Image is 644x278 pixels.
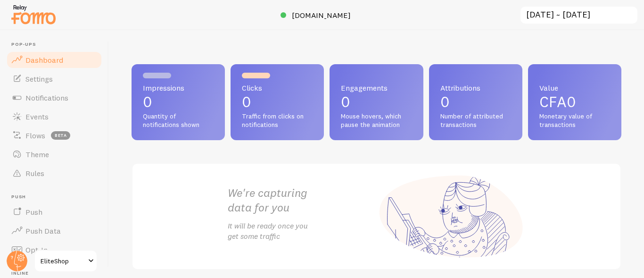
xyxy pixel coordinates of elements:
span: Opt-In [25,245,48,254]
span: Mouse hovers, which pause the animation [341,112,412,129]
span: CFA0 [539,93,576,111]
span: Flows [25,131,45,140]
a: Opt-In [6,240,103,259]
span: Rules [25,168,44,178]
a: Theme [6,145,103,164]
span: Notifications [25,93,68,102]
span: Engagements [341,84,412,92]
a: Settings [6,69,103,88]
span: EliteShop [41,255,85,267]
a: Notifications [6,88,103,107]
p: 0 [440,94,511,110]
span: Value [539,84,610,92]
p: 0 [143,94,214,110]
span: Number of attributed transactions [440,112,511,129]
span: Inline [11,270,103,277]
img: fomo-relay-logo-orange.svg [10,2,57,26]
a: EliteShop [34,250,98,272]
span: Monetary value of transactions [539,112,610,129]
a: Flows beta [6,126,103,145]
p: It will be ready once you get some traffic [228,220,377,242]
a: Dashboard [6,51,103,69]
p: 0 [242,94,313,110]
p: 0 [341,94,412,110]
a: Push Data [6,221,103,240]
a: Rules [6,164,103,183]
h2: We're capturing data for you [228,185,377,215]
span: Dashboard [25,55,63,65]
span: Clicks [242,84,313,92]
span: Push [25,207,42,217]
span: Pop-ups [11,42,103,48]
span: Settings [25,74,53,84]
span: Attributions [440,84,511,92]
span: beta [51,131,70,140]
span: Events [25,112,49,121]
span: Quantity of notifications shown [143,112,214,129]
span: Push [11,194,103,200]
span: Traffic from clicks on notifications [242,112,313,129]
a: Events [6,107,103,126]
a: Push [6,202,103,221]
span: Push Data [25,226,61,236]
span: Theme [25,150,49,159]
span: Impressions [143,84,214,92]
